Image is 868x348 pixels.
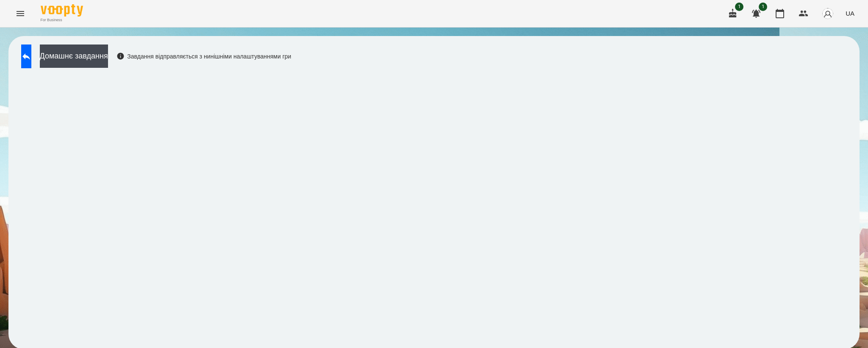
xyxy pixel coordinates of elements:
button: Домашнє завдання [40,45,108,68]
div: Завдання відправляється з нинішніми налаштуваннями гри [116,52,291,61]
button: UA [842,6,858,21]
button: Menu [10,3,31,24]
span: 1 [759,3,767,11]
img: avatar_s.png [822,8,834,19]
span: 1 [735,3,743,11]
img: Voopty Logo [41,4,83,17]
span: UA [846,9,854,18]
span: For Business [41,17,83,23]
